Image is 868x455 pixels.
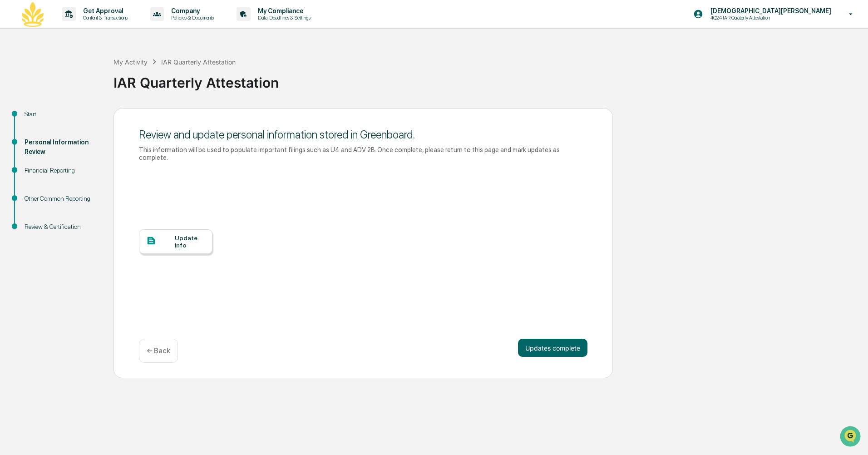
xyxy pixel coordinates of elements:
[164,7,218,15] p: Company
[703,15,792,21] p: 4Q24 IAR Quaterly Attestation
[9,69,25,86] img: 1746055101610-c473b297-6a78-478c-a979-82029cc54cd1
[161,58,236,66] div: IAR Quarterly Attestation
[251,7,315,15] p: My Compliance
[25,222,99,232] div: Review & Certification
[9,19,165,34] p: How can we help?
[18,132,57,141] span: Data Lookup
[9,115,16,123] div: 🖐️
[25,194,99,203] div: Other Common Reporting
[154,72,165,83] button: Start new chat
[25,138,99,157] div: Personal Information Review
[25,109,99,119] div: Start
[76,7,132,15] p: Get Approval
[75,114,113,124] span: Attestations
[25,166,99,175] div: Financial Reporting
[31,69,149,79] div: Start new chat
[76,15,132,21] p: Content & Transactions
[703,7,836,15] p: [DEMOGRAPHIC_DATA][PERSON_NAME]
[147,346,170,355] p: ← Back
[113,58,148,66] div: My Activity
[113,67,863,91] div: IAR Quarterly Attestation
[62,111,116,127] a: 🗄️Attestations
[22,2,44,27] img: logo
[64,153,110,161] a: Powered byPylon
[5,111,62,127] a: 🖐️Preclearance
[164,15,218,21] p: Policies & Documents
[839,425,863,450] iframe: Open customer support
[5,128,61,144] a: 🔎Data Lookup
[518,339,587,357] button: Updates complete
[18,114,59,124] span: Preclearance
[9,133,16,140] div: 🔎
[90,154,110,161] span: Pylon
[66,115,73,123] div: 🗄️
[139,128,587,141] div: Review and update personal information stored in Greenboard.
[175,234,205,249] div: Update Info
[31,79,115,86] div: We're available if you need us!
[139,146,587,161] div: This information will be used to populate important filings such as U4 and ADV 2B. Once complete,...
[251,15,315,21] p: Data, Deadlines & Settings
